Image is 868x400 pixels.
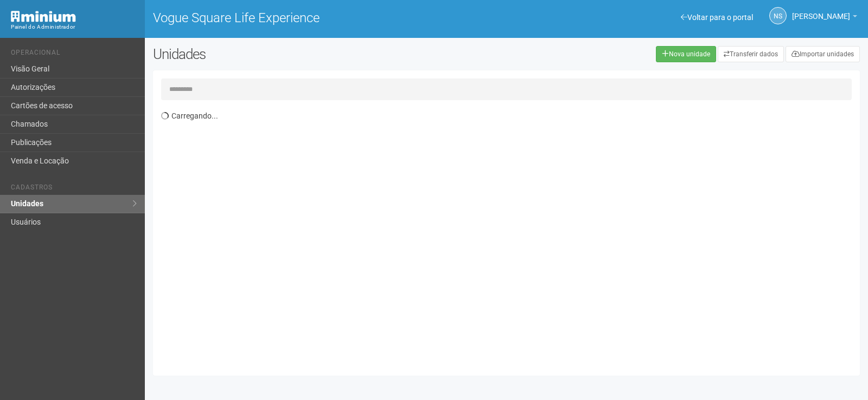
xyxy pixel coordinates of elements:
[718,46,784,62] a: Transferir dados
[153,11,499,25] h1: Vogue Square Life Experience
[11,183,137,195] li: Cadastros
[792,14,857,22] a: [PERSON_NAME]
[769,7,787,24] a: NS
[792,2,850,21] span: Nicolle Silva
[153,46,438,62] h2: Unidades
[786,46,860,62] a: Importar unidades
[656,46,716,62] a: Nova unidade
[681,13,753,22] a: Voltar para o portal
[11,11,76,22] img: Minium
[11,49,137,60] li: Operacional
[11,22,137,32] div: Painel do Administrador
[161,106,860,368] div: Carregando...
